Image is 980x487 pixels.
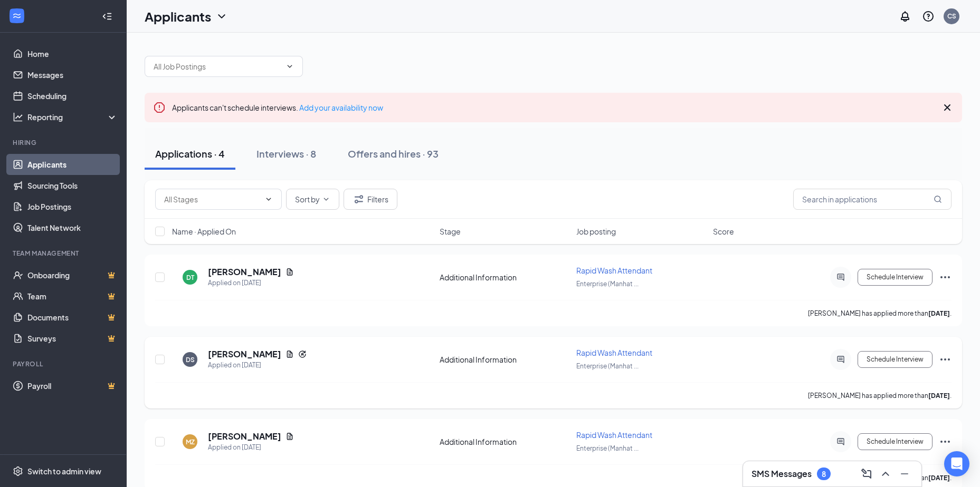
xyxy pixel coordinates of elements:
[944,451,969,476] div: Open Intercom Messenger
[208,360,307,371] div: Applied on [DATE]
[27,307,118,328] a: DocumentsCrown
[27,328,118,349] a: SurveysCrown
[27,217,118,238] a: Talent Network
[858,269,933,286] button: Schedule Interview
[898,467,911,480] svg: Minimize
[348,147,439,160] div: Offers and hires · 93
[808,391,952,400] p: [PERSON_NAME] has applied more than .
[13,138,116,147] div: Hiring
[27,85,118,106] a: Scheduling
[172,103,383,112] span: Applicants can't schedule interviews.
[27,265,118,286] a: OnboardingCrown
[947,12,956,21] div: CS
[13,112,23,122] svg: Analysis
[27,112,118,122] div: Reporting
[286,268,294,276] svg: Document
[13,466,23,476] svg: Settings
[576,362,639,370] span: Enterprise (Manhat ...
[27,43,118,64] a: Home
[440,436,570,447] div: Additional Information
[896,465,913,482] button: Minimize
[576,226,616,237] span: Job posting
[834,273,847,281] svg: ActiveChat
[344,189,397,210] button: Filter Filters
[928,309,950,317] b: [DATE]
[286,432,294,441] svg: Document
[27,154,118,175] a: Applicants
[155,147,225,160] div: Applications · 4
[153,101,166,114] svg: Error
[751,468,812,480] h3: SMS Messages
[939,435,952,448] svg: Ellipses
[576,280,639,288] span: Enterprise (Manhat ...
[145,7,211,25] h1: Applicants
[208,278,294,288] div: Applied on [DATE]
[941,101,954,114] svg: Cross
[299,103,383,112] a: Add your availability now
[264,195,273,203] svg: ChevronDown
[939,271,952,284] svg: Ellipses
[576,348,652,357] span: Rapid Wash Attendant
[939,353,952,366] svg: Ellipses
[922,10,935,23] svg: QuestionInfo
[154,61,281,72] input: All Job Postings
[27,375,118,396] a: PayrollCrown
[793,189,952,210] input: Search in applications
[186,437,195,446] div: MZ
[576,266,652,275] span: Rapid Wash Attendant
[27,466,101,476] div: Switch to admin view
[834,355,847,364] svg: ActiveChat
[12,11,22,21] svg: WorkstreamLogo
[27,175,118,196] a: Sourcing Tools
[186,273,194,282] div: DT
[208,348,281,360] h5: [PERSON_NAME]
[27,196,118,217] a: Job Postings
[440,226,461,237] span: Stage
[215,10,228,23] svg: ChevronDown
[286,350,294,358] svg: Document
[208,431,281,442] h5: [PERSON_NAME]
[440,272,570,283] div: Additional Information
[164,193,260,205] input: All Stages
[860,467,873,480] svg: ComposeMessage
[322,195,330,203] svg: ChevronDown
[208,442,294,453] div: Applied on [DATE]
[286,62,294,71] svg: ChevronDown
[877,465,894,482] button: ChevronUp
[298,350,307,358] svg: Reapply
[713,226,734,237] span: Score
[286,189,339,210] button: Sort byChevronDown
[353,193,365,206] svg: Filter
[27,286,118,307] a: TeamCrown
[576,430,652,440] span: Rapid Wash Attendant
[186,355,195,364] div: DS
[440,354,570,365] div: Additional Information
[576,444,639,452] span: Enterprise (Manhat ...
[256,147,316,160] div: Interviews · 8
[13,359,116,368] div: Payroll
[808,309,952,318] p: [PERSON_NAME] has applied more than .
[172,226,236,237] span: Name · Applied On
[928,474,950,482] b: [DATE]
[822,470,826,479] div: 8
[899,10,911,23] svg: Notifications
[858,351,933,368] button: Schedule Interview
[27,64,118,85] a: Messages
[858,465,875,482] button: ComposeMessage
[858,433,933,450] button: Schedule Interview
[834,437,847,446] svg: ActiveChat
[928,392,950,400] b: [DATE]
[102,11,112,22] svg: Collapse
[934,195,942,203] svg: MagnifyingGlass
[879,467,892,480] svg: ChevronUp
[295,196,320,203] span: Sort by
[13,249,116,258] div: Team Management
[208,266,281,278] h5: [PERSON_NAME]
